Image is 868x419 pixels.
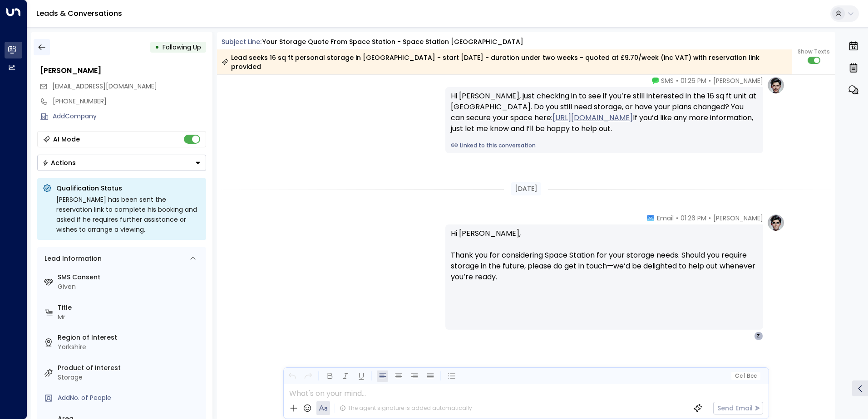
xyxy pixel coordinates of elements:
div: AddNo. of People [58,393,202,403]
button: Actions [37,155,206,171]
span: • [676,214,678,223]
span: 01:26 PM [681,214,706,223]
div: [PHONE_NUMBER] [53,97,206,106]
div: [PERSON_NAME] has been sent the reservation link to complete his booking and asked if he requires... [56,195,201,234]
span: [PERSON_NAME] [713,76,763,85]
label: Title [58,303,202,312]
div: Hi [PERSON_NAME], just checking in to see if you’re still interested in the 16 sq ft unit at [GEO... [451,91,758,134]
div: The agent signature is added automatically [340,404,472,412]
p: Qualification Status [56,184,201,193]
span: • [709,214,711,223]
span: Show Texts [798,48,830,56]
p: Hi [PERSON_NAME], Thank you for considering Space Station for your storage needs. Should you requ... [451,228,758,293]
div: Button group with a nested menu [37,155,206,171]
span: SMS [661,76,674,85]
span: • [676,76,678,85]
div: AddCompany [53,112,206,121]
div: Yorkshire [58,342,202,352]
div: Lead seeks 16 sq ft personal storage in [GEOGRAPHIC_DATA] - start [DATE] - duration under two wee... [222,53,787,71]
div: Z [754,331,763,341]
span: 01:26 PM [681,76,706,85]
span: [EMAIL_ADDRESS][DOMAIN_NAME] [52,82,157,91]
span: zamyhebi@gmail.com [52,82,157,91]
img: profile-logo.png [767,76,785,94]
button: Cc|Bcc [731,372,760,380]
label: Region of Interest [58,333,202,342]
a: Linked to this conversation [451,141,758,150]
a: Leads & Conversations [36,8,122,19]
div: AI Mode [53,135,80,144]
span: Email [657,214,674,223]
span: | [744,373,745,379]
span: Following Up [163,43,201,52]
div: Mr [58,312,202,322]
div: Your storage quote from Space Station - Space Station [GEOGRAPHIC_DATA] [262,37,523,47]
img: profile-logo.png [767,214,785,232]
label: Product of Interest [58,363,202,373]
span: [PERSON_NAME] [713,214,763,223]
span: Cc Bcc [735,373,756,379]
label: SMS Consent [58,273,202,282]
button: Undo [286,370,298,382]
div: Storage [58,373,202,382]
button: Redo [302,370,314,382]
div: [DATE] [511,182,541,195]
div: Actions [42,159,76,167]
div: Lead Information [41,254,102,263]
div: • [155,39,159,55]
a: [URL][DOMAIN_NAME] [552,112,633,123]
div: [PERSON_NAME] [40,65,206,76]
div: Given [58,282,202,292]
span: • [709,76,711,85]
span: Subject Line: [222,37,261,46]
